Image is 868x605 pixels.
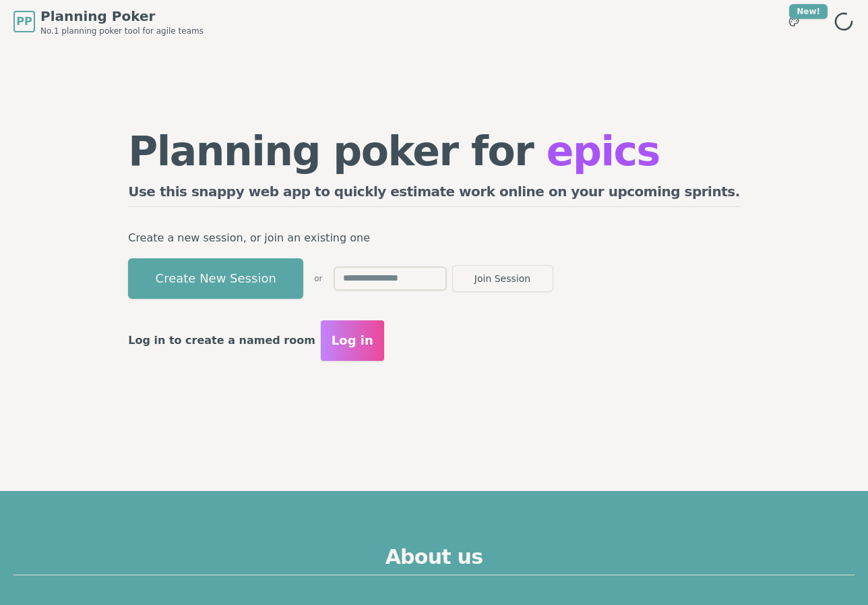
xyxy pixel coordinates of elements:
[452,265,553,292] button: Join Session
[128,182,740,207] h2: Use this snappy web app to quickly estimate work online on your upcoming sprints.
[128,331,315,350] p: Log in to create a named room
[16,13,32,30] span: PP
[128,258,303,299] button: Create New Session
[128,229,740,248] p: Create a new session, or join an existing one
[782,9,806,34] button: New!
[332,331,373,350] span: Log in
[40,26,204,36] span: No.1 planning poker tool for agile teams
[314,273,322,284] span: or
[321,320,384,361] button: Log in
[789,4,828,19] div: New!
[13,7,204,36] a: PPPlanning PokerNo.1 planning poker tool for agile teams
[128,131,740,171] h1: Planning poker for
[547,127,660,175] span: epics
[40,7,204,26] span: Planning Poker
[13,545,855,575] h2: About us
